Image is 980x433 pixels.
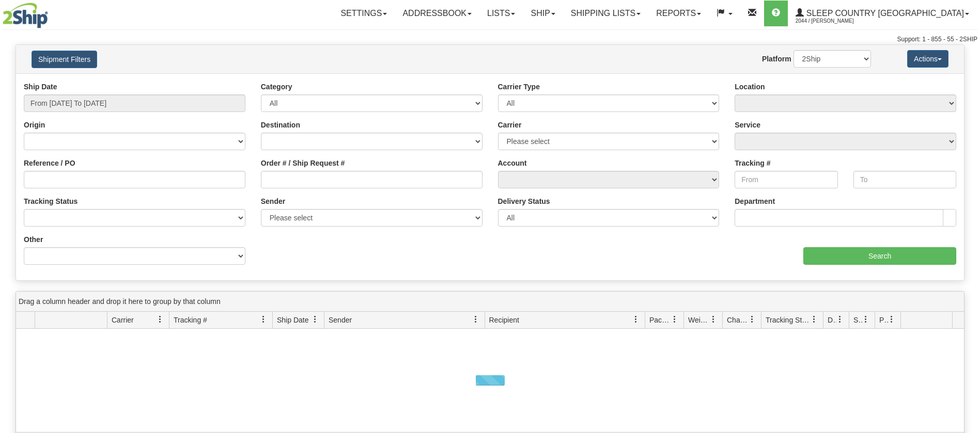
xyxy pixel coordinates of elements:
label: Delivery Status [498,196,550,206]
label: Platform [762,54,791,64]
label: Origin [24,120,45,130]
span: Ship Date [277,315,308,325]
span: Packages [649,315,671,325]
span: Charge [727,315,749,325]
div: Support: 1 - 855 - 55 - 2SHIP [3,35,977,44]
a: Settings [333,1,395,26]
span: Sender [329,315,352,325]
a: Addressbook [395,1,479,26]
span: Weight [688,315,710,325]
label: Location [735,82,765,92]
label: Reference / PO [24,158,75,168]
a: Weight filter column settings [705,311,722,328]
a: Sleep Country [GEOGRAPHIC_DATA] 2044 / [PERSON_NAME] [788,1,977,26]
label: Tracking # [735,158,770,168]
a: Shipping lists [563,1,648,26]
input: To [853,171,956,188]
span: Delivery Status [828,315,836,325]
a: Carrier filter column settings [151,311,169,328]
span: Shipment Issues [853,315,862,325]
a: Tracking Status filter column settings [805,311,823,328]
span: 2044 / [PERSON_NAME] [796,16,873,26]
span: Sleep Country [GEOGRAPHIC_DATA] [804,9,964,18]
a: Shipment Issues filter column settings [857,311,875,328]
label: Account [498,158,527,168]
label: Ship Date [24,82,57,92]
label: Service [735,120,760,130]
label: Sender [261,196,285,206]
label: Destination [261,120,300,130]
div: grid grouping header [16,292,964,312]
label: Department [735,196,775,206]
span: Recipient [489,315,519,325]
input: From [735,171,837,188]
a: Charge filter column settings [743,311,761,328]
a: Sender filter column settings [467,311,485,328]
label: Tracking Status [24,196,77,206]
button: Actions [907,50,948,68]
span: Tracking Status [766,315,811,325]
label: Category [261,82,292,92]
a: Ship [523,1,563,26]
iframe: chat widget [956,164,979,269]
button: Shipment Filters [32,51,97,68]
a: Reports [648,1,709,26]
label: Carrier [498,120,522,130]
a: Tracking # filter column settings [255,311,272,328]
img: logo2044.jpg [3,3,48,28]
a: Pickup Status filter column settings [883,311,900,328]
span: Tracking # [174,315,207,325]
a: Lists [479,1,523,26]
label: Carrier Type [498,82,540,92]
input: Search [803,247,956,265]
span: Pickup Status [879,315,888,325]
a: Recipient filter column settings [627,311,645,328]
span: Carrier [112,315,134,325]
label: Other [24,234,43,245]
label: Order # / Ship Request # [261,158,345,168]
a: Packages filter column settings [666,311,683,328]
a: Ship Date filter column settings [306,311,324,328]
a: Delivery Status filter column settings [831,311,849,328]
